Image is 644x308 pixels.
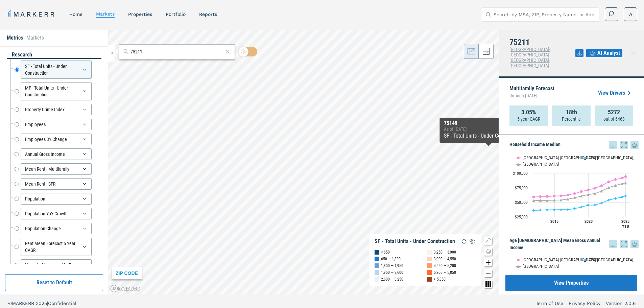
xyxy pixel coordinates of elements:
div: < 650 [381,249,390,256]
span: [GEOGRAPHIC_DATA]-[GEOGRAPHIC_DATA]-[GEOGRAPHIC_DATA], [GEOGRAPHIC_DATA] [509,47,550,68]
path: Monday, 14 Dec, 16:00, 74,050.96. Dallas-Fort Worth-Arlington, TX. [594,187,596,189]
button: Show Dallas-Fort Worth-Arlington, TX [516,155,576,160]
strong: 3.05% [521,109,536,116]
div: Mean Rent - SFR [21,178,92,190]
p: Percentile [562,116,581,122]
text: 2020 [585,219,593,224]
a: Mapbox logo [110,285,140,292]
div: 75149 [444,120,533,126]
button: View Properties [505,275,637,291]
div: 1,950 — 2,600 [381,269,403,276]
path: Thursday, 14 Dec, 16:00, 56,377. 75211. [614,197,617,200]
text: $75,000 [515,186,528,190]
button: Reset to Default [5,274,103,291]
a: Term of Use [536,300,563,307]
div: Household Income Median. Highcharts interactive chart. [509,149,639,234]
p: out of 6468 [603,116,625,122]
span: © [8,301,12,306]
div: Population YoY Growth [21,208,92,219]
path: Thursday, 14 Dec, 16:00, 64,879.74. Dallas-Fort Worth-Arlington, TX. [573,192,576,195]
path: Tuesday, 14 Dec, 16:00, 78,316.53. Dallas-Fort Worth-Arlington, TX. [600,184,603,187]
button: Show USA [516,264,530,269]
path: Monday, 14 Dec, 16:00, 60,894.7. Dallas-Fort Worth-Arlington, TX. [560,194,563,197]
text: [GEOGRAPHIC_DATA] [523,264,559,269]
div: ZIP CODE [112,267,142,279]
div: Household Income Median [21,259,92,271]
div: Map Tooltip Content [444,120,533,140]
path: Friday, 14 Dec, 16:00, 68,248.83. Dallas-Fort Worth-Arlington, TX. [580,190,583,193]
path: Wednesday, 14 Dec, 16:00, 37,223.73. 75211. [567,208,569,211]
path: Friday, 14 Dec, 16:00, 41,488.95. 75211. [580,206,583,208]
div: > 5,850 [434,276,446,283]
text: [GEOGRAPHIC_DATA] [523,162,559,167]
div: 3,250 — 3,900 [434,249,456,256]
path: Monday, 14 Dec, 16:00, 65,014.71. USA. [594,192,596,195]
div: Population [21,193,92,205]
div: Annual Gross Income [21,148,92,160]
path: Wednesday, 14 Dec, 16:00, 53,674.4. 75211. [607,198,610,201]
div: SF - Total Units - Under Construction [21,61,92,79]
path: Wednesday, 14 Dec, 16:00, 52,622.74. USA. [532,199,535,202]
path: Sunday, 14 Dec, 16:00, 60,594. Dallas-Fort Worth-Arlington, TX. [553,195,556,197]
path: Saturday, 14 Jun, 17:00, 82,957.79. USA. [624,182,627,184]
div: Property Crime Index [21,104,92,115]
path: Saturday, 14 Jun, 17:00, 94,104.65. Dallas-Fort Worth-Arlington, TX. [624,175,627,178]
p: Multifamily Forecast [509,86,554,100]
div: SF - Total Units - Under Construction : [444,132,533,140]
path: Saturday, 14 Dec, 16:00, 62,879.63. USA. [587,193,590,196]
text: $50,000 [515,200,528,205]
div: As of : [DATE] [444,126,533,132]
button: AI Analyst [586,49,622,57]
h5: Age [DEMOGRAPHIC_DATA] Mean Gross Annual Income [509,237,639,251]
h4: 75211 [509,38,575,47]
a: View Drivers [598,89,633,97]
path: Wednesday, 14 Dec, 16:00, 85,050.14. Dallas-Fort Worth-Arlington, TX. [607,180,610,183]
path: Thursday, 14 Dec, 16:00, 38,931.5. 75211. [573,207,576,210]
path: Friday, 14 Dec, 16:00, 60,426.3. USA. [580,195,583,197]
button: Show/Hide Legend Map Button [484,237,492,245]
div: 3,900 — 4,550 [434,256,456,262]
text: 2025 YTD [621,219,629,229]
input: Search by MSA, ZIP, Property Name, or Address [494,8,595,21]
li: Markets [26,34,44,42]
button: Zoom out map button [484,269,492,277]
p: 5-year CAGR [517,116,540,122]
div: Population Change [21,223,92,234]
button: Show 75211 [583,155,600,160]
li: Metrics [7,34,23,42]
img: Reload Legend [460,237,468,245]
path: Friday, 14 Dec, 16:00, 36,430.2. 75211. [539,209,542,211]
path: Monday, 14 Dec, 16:00, 53,831.81. USA. [560,198,563,201]
span: Confidential [48,301,76,306]
input: Search by MSA or ZIP Code [130,48,223,55]
path: Saturday, 14 Dec, 16:00, 71,241.6. Dallas-Fort Worth-Arlington, TX. [587,188,590,191]
text: 2015 [550,219,558,224]
button: Change style map button [484,247,492,256]
path: Wednesday, 14 Dec, 16:00, 62,268.59. Dallas-Fort Worth-Arlington, TX. [567,194,569,196]
a: properties [128,11,152,17]
span: 2025 | [36,301,48,306]
path: Thursday, 14 Dec, 16:00, 88,945.67. Dallas-Fort Worth-Arlington, TX. [614,178,617,181]
div: Mean Rent - Multifamily [21,163,92,175]
path: Friday, 14 Dec, 16:00, 59,582.74. Dallas-Fort Worth-Arlington, TX. [539,195,542,198]
a: MARKERR [7,9,56,19]
button: Other options map button [484,280,492,288]
path: Saturday, 14 Dec, 16:00, 36,704. 75211. [546,209,549,211]
path: Sunday, 14 Dec, 16:00, 36,908. 75211. [553,208,556,211]
div: 650 — 1,300 [381,256,401,262]
div: research [7,51,101,59]
button: Show USA [516,162,530,167]
div: 1,300 — 1,950 [381,262,403,269]
button: Show Dallas-Fort Worth-Arlington, TX [516,257,576,262]
div: Employees 3Y Change [21,134,92,145]
path: Saturday, 14 Dec, 16:00, 44,893. 75211. [587,204,590,207]
path: Thursday, 14 Dec, 16:00, 78,681.93. USA. [614,184,617,187]
path: Sunday, 14 Dec, 16:00, 53,440.99. USA. [553,199,556,202]
div: MF - Total Units - Under Construction [21,82,92,100]
text: $100,000 [513,171,528,176]
div: 5,200 — 5,850 [434,269,456,276]
path: Saturday, 14 Dec, 16:00, 58,693.53. 75211. [621,196,624,198]
path: Wednesday, 14 Dec, 16:00, 75,179.19. USA. [607,186,610,189]
button: A [624,7,637,21]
